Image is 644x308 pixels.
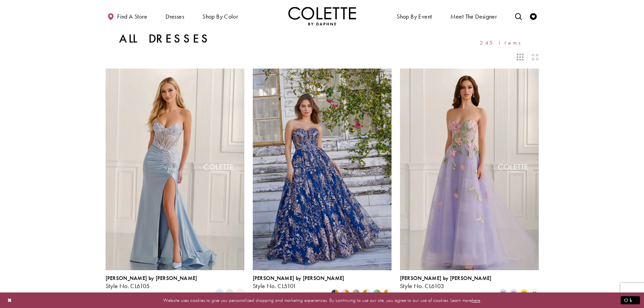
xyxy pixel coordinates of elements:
span: 245 items [480,40,525,46]
a: here [472,297,480,303]
span: Style No. CL6103 [400,282,444,290]
span: [PERSON_NAME] by [PERSON_NAME] [106,275,197,282]
i: Yellow/Multi [520,289,528,298]
i: Light Pink [236,289,244,298]
span: Shop By Event [395,7,434,25]
i: Turquoise/Gold [373,289,381,298]
a: Meet the designer [449,7,499,25]
span: [PERSON_NAME] by [PERSON_NAME] [400,275,492,282]
span: Shop By Event [397,13,432,20]
a: Visit Colette by Daphne Style No. CL5101 Page [253,69,392,270]
span: Switch layout to 2 columns [532,54,538,60]
span: [PERSON_NAME] by [PERSON_NAME] [253,275,345,282]
span: Shop by color [202,13,238,20]
span: Style No. CL5101 [253,282,296,290]
div: Colette by Daphne Style No. CL6103 [400,275,492,289]
button: Submit Dialog [621,296,640,304]
h1: All Dresses [119,32,211,46]
span: Dresses [164,7,186,25]
a: Visit Colette by Daphne Style No. CL6105 Page [106,69,244,270]
img: Colette by Daphne [288,7,356,25]
p: Website uses cookies to give you personalized shopping and marketing experiences. By continuing t... [49,296,595,305]
a: Check Wishlist [528,7,538,25]
span: Style No. CL6105 [106,282,150,290]
div: Layout Controls [102,50,543,65]
i: Lilac/Multi [499,289,507,298]
span: Meet the designer [450,13,497,20]
a: Find a store [106,7,149,25]
i: Gold/White [383,289,392,298]
span: Find a store [117,13,147,20]
i: Light Sage [226,289,234,298]
i: White/Multi [531,289,539,298]
span: Shop by color [201,7,240,25]
i: Gold/Pewter [352,289,360,298]
i: Light Blue [215,289,223,298]
a: Visit Colette by Daphne Style No. CL6103 Page [400,69,539,270]
button: Close Dialog [4,294,16,306]
span: Switch layout to 3 columns [517,54,524,60]
i: Navy/Gold [331,289,339,298]
i: Pink/Multi [510,289,518,298]
i: Light Blue/Gold [362,289,371,298]
a: Visit Home Page [288,7,356,25]
span: Dresses [165,13,184,20]
div: Colette by Daphne Style No. CL6105 [106,275,197,289]
a: Toggle search [513,7,524,25]
i: Lilac/Gold [341,289,350,298]
div: Colette by Daphne Style No. CL5101 [253,275,345,289]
